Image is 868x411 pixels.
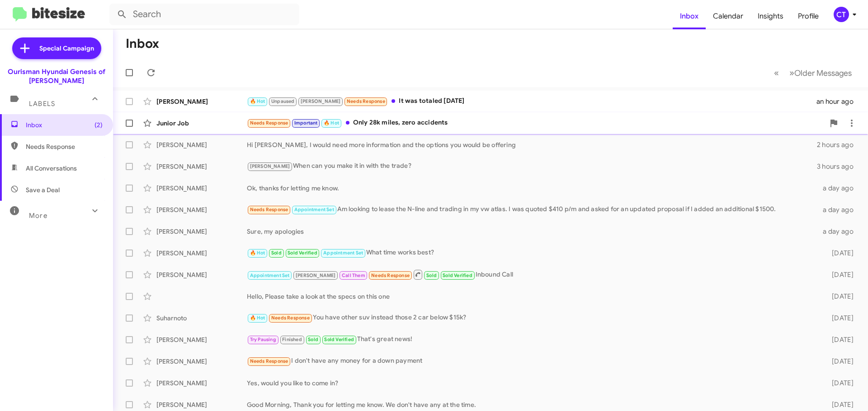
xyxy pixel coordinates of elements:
[816,97,861,106] div: an hour ago
[250,163,290,169] span: [PERSON_NAME]
[247,292,817,301] div: Hello, Please take a look at the specs on this one
[817,270,861,279] div: [DATE]
[817,249,861,258] div: [DATE]
[156,205,247,214] div: [PERSON_NAME]
[247,184,817,193] div: Ok, thanks for letting me know.
[156,184,247,193] div: [PERSON_NAME]
[156,400,247,409] div: [PERSON_NAME]
[156,140,247,149] div: [PERSON_NAME]
[247,161,817,171] div: When can you make it in with the trade?
[817,314,861,323] div: [DATE]
[247,356,817,366] div: I don't have any money for a down payment
[109,4,299,25] input: Search
[817,292,861,301] div: [DATE]
[750,3,791,29] a: Insights
[94,120,103,129] span: (2)
[673,3,706,29] a: Inbox
[250,250,265,256] span: 🔥 Hot
[247,96,816,106] div: It was totaled [DATE]
[156,119,247,128] div: Junior Job
[769,64,784,82] button: Previous
[282,337,302,342] span: Finished
[817,140,861,149] div: 2 hours ago
[247,379,817,388] div: Yes, would you like to come in?
[288,250,317,256] span: Sold Verified
[817,162,861,171] div: 3 hours ago
[784,64,857,82] button: Next
[156,97,247,106] div: [PERSON_NAME]
[247,118,825,128] div: Only 28k miles, zero accidents
[250,337,276,342] span: Try Pausing
[324,337,354,342] span: Sold Verified
[29,100,55,108] span: Labels
[250,207,288,212] span: Needs Response
[156,270,247,279] div: [PERSON_NAME]
[271,315,310,321] span: Needs Response
[247,227,817,236] div: Sure, my apologies
[247,204,817,215] div: Am looking to lease the N-line and trading in my vw atlas. I was quoted $410 p/m and asked for an...
[250,358,288,364] span: Needs Response
[443,272,472,278] span: Sold Verified
[294,120,318,126] span: Important
[126,37,159,51] h1: Inbox
[791,3,826,29] a: Profile
[156,314,247,323] div: Suharnoto
[156,379,247,388] div: [PERSON_NAME]
[769,64,857,82] nav: Page navigation example
[26,164,77,173] span: All Conversations
[156,227,247,236] div: [PERSON_NAME]
[342,272,365,278] span: Call Them
[323,250,363,256] span: Appointment Set
[26,142,103,151] span: Needs Response
[156,357,247,366] div: [PERSON_NAME]
[271,98,295,104] span: Unpaused
[794,68,852,78] span: Older Messages
[156,249,247,258] div: [PERSON_NAME]
[250,120,288,126] span: Needs Response
[250,98,265,104] span: 🔥 Hot
[26,120,103,129] span: Inbox
[706,3,750,29] a: Calendar
[250,272,290,278] span: Appointment Set
[817,357,861,366] div: [DATE]
[817,227,861,236] div: a day ago
[817,400,861,409] div: [DATE]
[774,67,779,79] span: «
[29,212,47,220] span: More
[247,313,817,323] div: You have other suv instead those 2 car below $15k?
[247,334,817,345] div: That's great news!
[817,379,861,388] div: [DATE]
[834,7,849,22] div: CT
[250,315,265,321] span: 🔥 Hot
[296,272,336,278] span: [PERSON_NAME]
[817,335,861,344] div: [DATE]
[324,120,339,126] span: 🔥 Hot
[826,7,858,22] button: CT
[301,98,341,104] span: [PERSON_NAME]
[371,272,410,278] span: Needs Response
[426,272,437,278] span: Sold
[156,335,247,344] div: [PERSON_NAME]
[817,184,861,193] div: a day ago
[156,162,247,171] div: [PERSON_NAME]
[347,98,385,104] span: Needs Response
[247,269,817,280] div: Inbound Call
[12,37,101,59] a: Special Campaign
[817,205,861,214] div: a day ago
[247,248,817,258] div: What time works best?
[247,400,817,409] div: Good Morning, Thank you for letting me know. We don't have any at the time.
[39,44,94,53] span: Special Campaign
[294,207,334,212] span: Appointment Set
[308,337,318,342] span: Sold
[247,140,817,149] div: Hi [PERSON_NAME], I would need more information and the options you would be offering
[271,250,282,256] span: Sold
[26,185,60,194] span: Save a Deal
[789,67,794,79] span: »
